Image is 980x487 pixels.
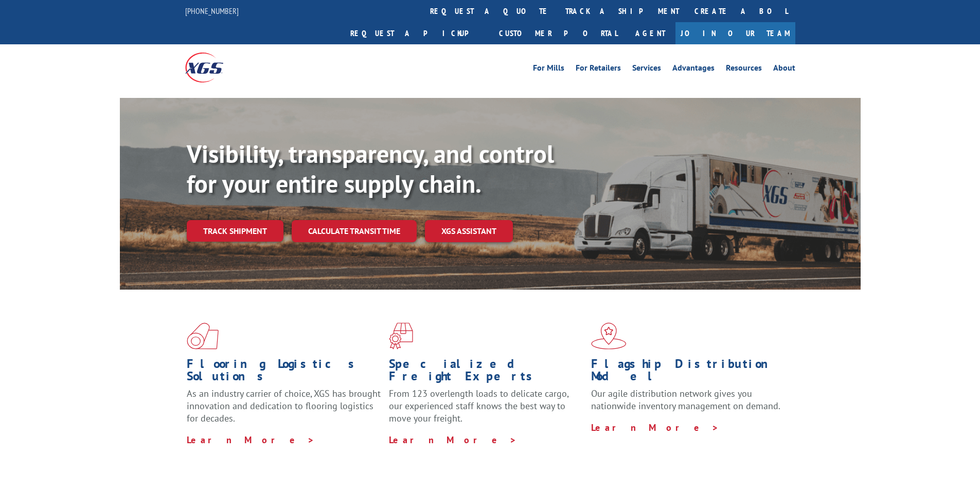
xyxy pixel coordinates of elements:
a: About [773,64,795,75]
a: Resources [726,64,762,75]
a: XGS ASSISTANT [425,220,513,242]
b: Visibility, transparency, and control for your entire supply chain. [187,138,554,199]
a: Learn More > [591,422,719,433]
a: [PHONE_NUMBER] [185,6,239,16]
a: Customer Portal [491,22,625,44]
img: xgs-icon-flagship-distribution-model-red [591,323,627,349]
h1: Flagship Distribution Model [591,358,786,388]
a: Learn More > [389,434,517,446]
h1: Flooring Logistics Solutions [187,358,381,388]
a: Track shipment [187,220,283,242]
a: Advantages [672,64,715,75]
h1: Specialized Freight Experts [389,358,583,388]
a: Request a pickup [343,22,491,44]
img: xgs-icon-focused-on-flooring-red [389,323,413,349]
span: Our agile distribution network gives you nationwide inventory management on demand. [591,388,780,412]
a: For Mills [533,64,564,75]
a: Join Our Team [675,22,795,44]
a: Calculate transit time [292,220,417,242]
p: From 123 overlength loads to delicate cargo, our experienced staff knows the best way to move you... [389,388,583,433]
a: For Retailers [576,64,621,75]
img: xgs-icon-total-supply-chain-intelligence-red [187,323,219,349]
span: As an industry carrier of choice, XGS has brought innovation and dedication to flooring logistics... [187,388,381,424]
a: Services [632,64,661,75]
a: Agent [625,22,675,44]
a: Learn More > [187,434,315,446]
